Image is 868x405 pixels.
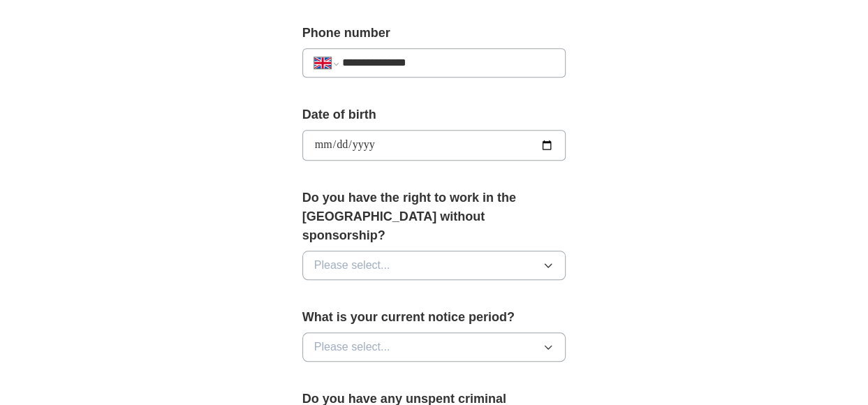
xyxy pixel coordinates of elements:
label: What is your current notice period? [302,308,566,327]
label: Do you have the right to work in the [GEOGRAPHIC_DATA] without sponsorship? [302,189,566,245]
button: Please select... [302,251,566,280]
span: Please select... [314,339,390,355]
label: Date of birth [302,105,566,124]
button: Please select... [302,332,566,362]
label: Phone number [302,24,566,43]
span: Please select... [314,257,390,274]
